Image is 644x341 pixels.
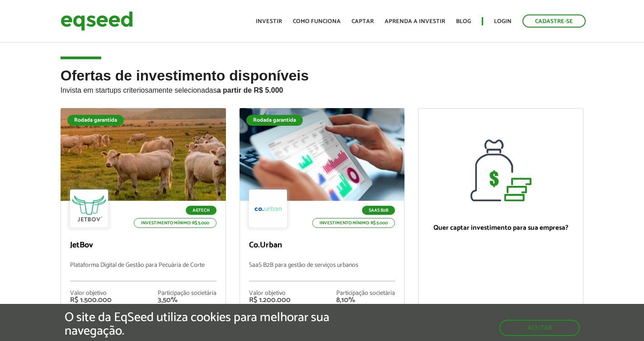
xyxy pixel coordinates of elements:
[362,206,395,215] p: SaaS B2B
[70,241,216,251] p: JetBov
[428,224,574,232] p: Quer captar investimento para sua empresa?
[186,206,216,215] p: Agtech
[249,241,395,251] p: Co.Urban
[336,290,395,297] div: Participação societária
[217,86,283,94] strong: a partir de R$ 5.000
[499,320,580,336] button: Aceitar
[494,19,512,24] a: Login
[352,19,374,24] a: Captar
[70,262,216,281] p: Plataforma Digital de Gestão para Pecuária de Corte
[249,297,291,304] div: R$ 1.200.000
[246,115,303,126] div: Rodada garantida
[61,68,584,108] h2: Ofertas de investimento disponíveis
[61,9,133,33] img: EqSeed
[385,19,445,24] a: Aprenda a investir
[134,218,216,228] p: Investimento mínimo: R$ 5.000
[336,297,395,304] div: 8,10%
[240,108,405,339] a: Rodada garantida SaaS B2B Investimento mínimo: R$ 5.000 Co.Urban SaaS B2B para gestão de serviços...
[522,14,586,28] a: Cadastre-se
[249,290,291,297] div: Valor objetivo
[456,19,471,24] a: Blog
[158,290,216,297] div: Participação societária
[61,108,226,339] a: Rodada garantida Agtech Investimento mínimo: R$ 5.000 JetBov Plataforma Digital de Gestão para Pe...
[158,297,216,304] div: 3,50%
[61,84,584,95] p: Invista em startups criteriosamente selecionadas
[418,108,583,339] a: Quer captar investimento para sua empresa? Quero captar
[70,290,112,297] div: Valor objetivo
[70,297,112,304] div: R$ 1.500.000
[67,115,124,126] div: Rodada garantida
[65,311,374,339] h5: O site da EqSeed utiliza cookies para melhorar sua navegação.
[312,218,395,228] p: Investimento mínimo: R$ 5.000
[256,19,282,24] a: Investir
[249,262,395,281] p: SaaS B2B para gestão de serviços urbanos
[293,19,341,24] a: Como funciona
